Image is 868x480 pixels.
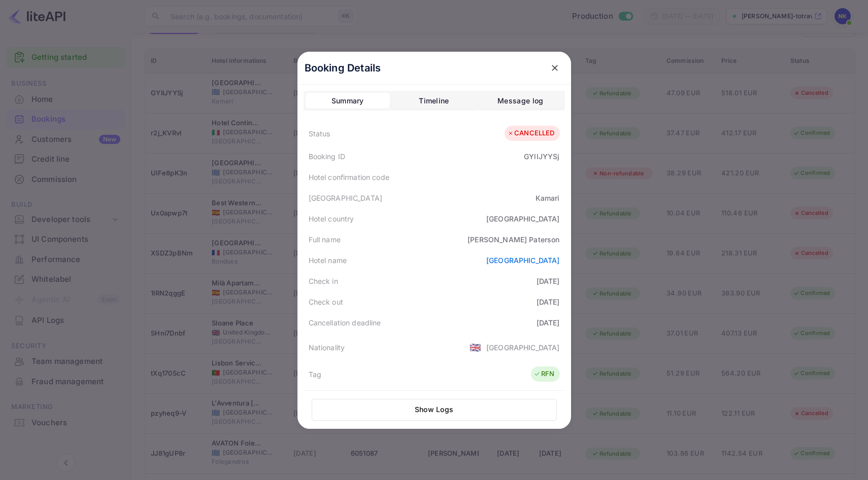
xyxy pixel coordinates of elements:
[524,151,559,162] div: GYllJYYSj
[309,213,354,224] div: Hotel country
[533,369,554,379] div: RFN
[309,234,341,245] div: Full name
[309,297,343,307] div: Check out
[537,317,560,328] div: [DATE]
[537,276,560,286] div: [DATE]
[486,213,560,224] div: [GEOGRAPHIC_DATA]
[392,93,476,109] button: Timeline
[331,95,364,107] div: Summary
[537,297,560,307] div: [DATE]
[470,338,481,356] span: United States
[312,399,557,421] button: Show Logs
[486,256,560,265] a: [GEOGRAPHIC_DATA]
[309,151,346,162] div: Booking ID
[309,193,383,203] div: [GEOGRAPHIC_DATA]
[497,95,543,107] div: Message log
[486,342,560,353] div: [GEOGRAPHIC_DATA]
[309,255,347,266] div: Hotel name
[309,342,345,353] div: Nationality
[309,172,389,182] div: Hotel confirmation code
[309,128,330,139] div: Status
[309,276,338,286] div: Check in
[546,59,564,77] button: close
[309,317,381,328] div: Cancellation deadline
[305,60,381,76] p: Booking Details
[507,128,554,138] div: CANCELLED
[419,95,449,107] div: Timeline
[306,93,390,109] button: Summary
[468,234,559,245] div: [PERSON_NAME] Paterson
[309,369,321,380] div: Tag
[478,93,562,109] button: Message log
[536,193,560,203] div: Kamari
